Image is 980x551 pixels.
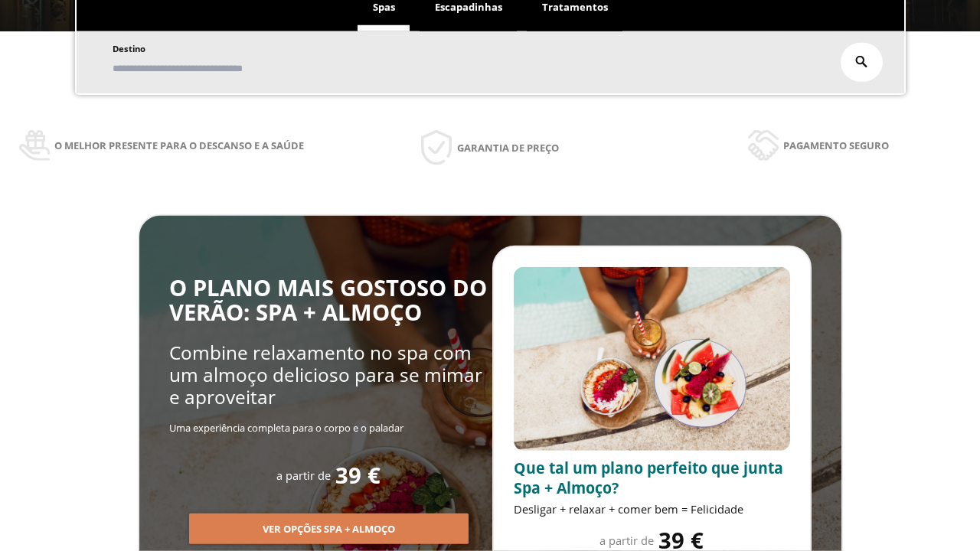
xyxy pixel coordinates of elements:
span: Ver opções Spa + Almoço [263,522,395,537]
span: O melhor presente para o descanso e a saúde [54,137,304,154]
span: a partir de [276,468,331,483]
span: a partir de [599,533,654,548]
span: Pagamento seguro [783,137,889,154]
button: Ver opções Spa + Almoço [189,514,469,544]
span: Desligar + relaxar + comer bem = Felicidade [514,501,743,517]
img: promo-sprunch.ElVl7oUD.webp [514,267,790,452]
span: O PLANO MAIS GOSTOSO DO VERÃO: SPA + ALMOÇO [169,272,487,328]
span: 39 € [335,463,381,488]
span: Que tal um plano perfeito que junta Spa + Almoço? [514,458,783,498]
span: Garantia de preço [457,139,559,156]
a: Ver opções Spa + Almoço [189,522,469,536]
span: Combine relaxamento no spa com um almoço delicioso para se mimar e aproveitar [169,340,482,410]
span: Uma experiência completa para o corpo e o paladar [169,421,403,435]
span: Destino [113,43,145,54]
